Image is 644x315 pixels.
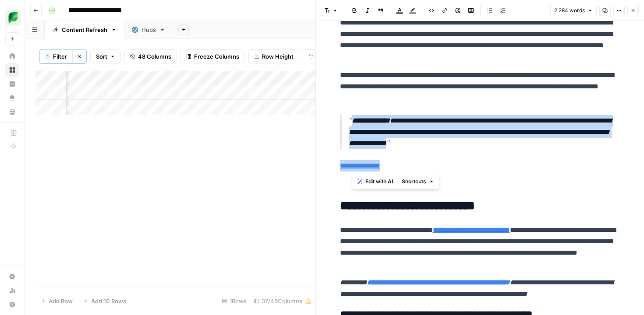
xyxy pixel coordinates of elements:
[5,10,21,26] img: SproutSocial Logo
[5,77,19,91] a: Insights
[45,53,50,60] div: 1
[180,49,245,63] button: Freeze Columns
[138,52,171,61] span: 48 Columns
[45,21,124,38] a: Content Refresh
[78,294,131,308] button: Add 10 Rows
[250,294,315,308] div: 37/48 Columns
[5,91,19,105] a: Opportunities
[5,105,19,119] a: Your Data
[5,297,19,311] button: Help + Support
[402,178,426,185] span: Shortcuts
[248,49,299,63] button: Row Height
[124,49,177,63] button: 48 Columns
[124,21,173,38] a: Hubs
[62,25,107,34] div: Content Refresh
[5,7,19,29] button: Workspace: SproutSocial
[354,176,396,187] button: Edit with AI
[5,283,19,297] a: Usage
[90,49,121,63] button: Sort
[398,176,438,187] button: Shortcuts
[142,25,156,34] div: Hubs
[96,52,107,61] span: Sort
[550,5,597,16] button: 2,284 words
[53,52,67,61] span: Filter
[5,63,19,77] a: Browse
[218,294,250,308] div: 1 Rows
[91,297,126,305] span: Add 10 Rows
[262,52,294,61] span: Row Height
[46,53,49,60] span: 1
[365,178,393,185] span: Edit with AI
[5,269,19,283] a: Settings
[49,297,73,305] span: Add Row
[554,7,585,14] span: 2,284 words
[194,52,239,61] span: Freeze Columns
[5,49,19,63] a: Home
[35,294,78,308] button: Add Row
[39,49,72,63] button: 1Filter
